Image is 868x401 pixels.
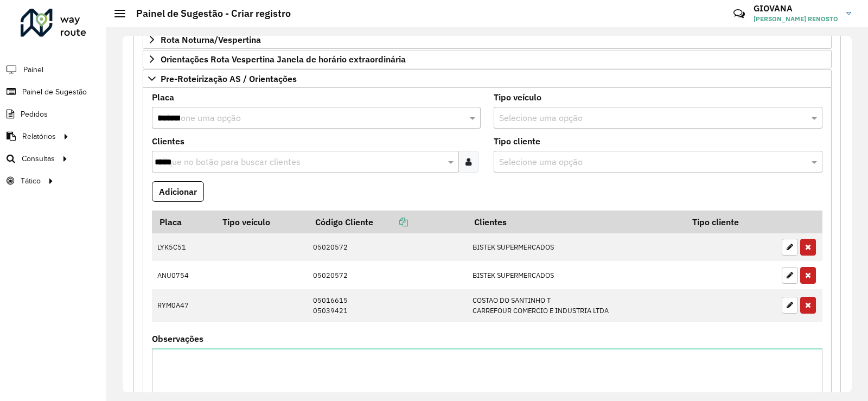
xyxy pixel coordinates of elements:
a: Contato Rápido [727,2,751,26]
span: Orientações Rota Vespertina Janela de horário extraordinária [161,55,406,63]
label: Clientes [152,135,184,148]
td: ANU0754 [152,261,215,289]
span: Rota Noturna/Vespertina [161,35,261,44]
label: Tipo veículo [494,91,541,104]
span: Tático [21,175,41,187]
span: Consultas [22,153,55,164]
th: Tipo veículo [215,211,308,233]
h3: GIOVANA [754,3,838,14]
th: Código Cliente [308,211,467,233]
h2: Painel de Sugestão - Criar registro [125,8,291,20]
td: RYM0A47 [152,289,215,321]
a: Rota Noturna/Vespertina [143,30,832,49]
span: [PERSON_NAME] RENOSTO [754,14,838,24]
th: Tipo cliente [685,211,776,233]
label: Observações [152,332,203,345]
span: Pedidos [21,109,48,120]
td: BISTEK SUPERMERCADOS [467,233,685,262]
span: Relatórios [22,131,56,142]
label: Placa [152,91,174,104]
td: 05016615 05039421 [308,289,467,321]
a: Pre-Roteirização AS / Orientações [143,69,832,88]
td: BISTEK SUPERMERCADOS [467,261,685,289]
th: Clientes [467,211,685,233]
td: 05020572 [308,233,467,262]
td: 05020572 [308,261,467,289]
span: Painel de Sugestão [22,86,87,98]
td: LYK5C51 [152,233,215,262]
label: Tipo cliente [494,135,540,148]
span: Painel [23,64,43,75]
td: COSTAO DO SANTINHO T CARREFOUR COMERCIO E INDUSTRIA LTDA [467,289,685,321]
button: Adicionar [152,181,204,202]
a: Copiar [373,217,408,227]
a: Orientações Rota Vespertina Janela de horário extraordinária [143,50,832,68]
th: Placa [152,211,215,233]
span: Pre-Roteirização AS / Orientações [161,74,297,83]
